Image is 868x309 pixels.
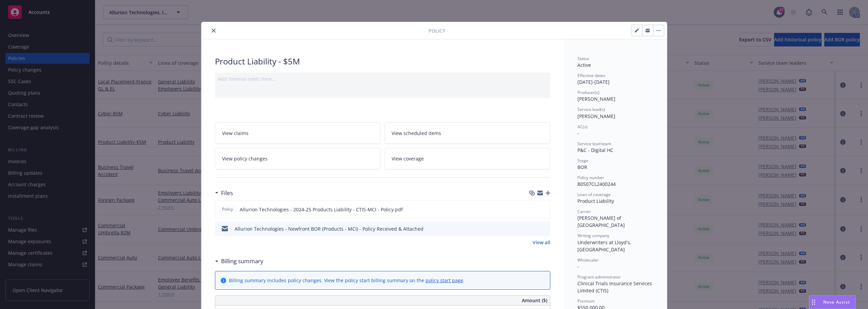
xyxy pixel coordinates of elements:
button: close [210,26,218,35]
button: download file [531,225,536,232]
span: Wholesaler [577,257,599,263]
div: Billing summary [215,257,263,266]
div: Drag to move [809,296,818,309]
span: Premium [577,298,595,304]
h3: Files [221,189,233,197]
button: download file [530,206,536,213]
span: Policy number [577,175,604,180]
span: View policy changes [222,155,268,162]
span: [PERSON_NAME] [577,113,615,119]
button: Nova Assist [809,295,856,309]
span: Producer(s) [577,90,599,95]
span: Allurion Technologies - 2024-25 Products Liability - CTIS-MCI - Policy.pdf [240,206,403,213]
span: Underwriters at Lloyd's, [GEOGRAPHIC_DATA] [577,239,633,253]
span: View scheduled items [392,130,441,137]
div: [DATE] - [DATE] [577,73,653,85]
a: policy start page [426,277,463,284]
button: preview file [541,225,548,232]
span: - [577,263,579,270]
div: Billing summary includes policy changes. View the policy start billing summary on the . [229,277,465,284]
span: B0507CL2400244 [577,181,616,187]
a: View claims [215,122,381,144]
span: Status [577,56,589,61]
span: Effective dates [577,73,605,78]
a: View scheduled items [384,122,550,144]
div: Files [215,189,233,197]
div: Product Liability - $5M [215,56,550,67]
span: [PERSON_NAME] [577,96,615,102]
span: Lines of coverage [577,192,611,197]
span: Amount ($) [522,297,547,304]
span: AC(s) [577,124,588,130]
h3: Billing summary [221,257,263,266]
span: Product Liability [577,198,614,204]
span: View coverage [392,155,424,162]
span: Policy [221,206,234,212]
span: - [577,130,579,136]
span: Writing company [577,233,609,238]
span: Carrier [577,209,591,214]
span: Policy [429,27,445,34]
span: Stage [577,158,588,163]
span: Program administrator [577,274,621,280]
a: View policy changes [215,148,381,169]
span: BOR [577,164,587,170]
span: Nova Assist [823,299,850,305]
div: Allurion Technologies - Newfront BOR (Products - MCI) - Policy Received & Attached [235,225,423,232]
span: Service lead team [577,141,611,147]
a: View coverage [384,148,550,169]
button: preview file [541,206,547,213]
span: [PERSON_NAME] of [GEOGRAPHIC_DATA] [577,215,625,228]
a: View all [533,239,550,246]
span: Service lead(s) [577,107,605,112]
span: P&C - Digital HC [577,147,613,153]
span: Active [577,62,591,68]
div: Add internal notes here... [218,75,548,82]
span: Clinical Trials Insurance Services Limited (CTIS) [577,280,653,294]
span: View claims [222,130,249,137]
